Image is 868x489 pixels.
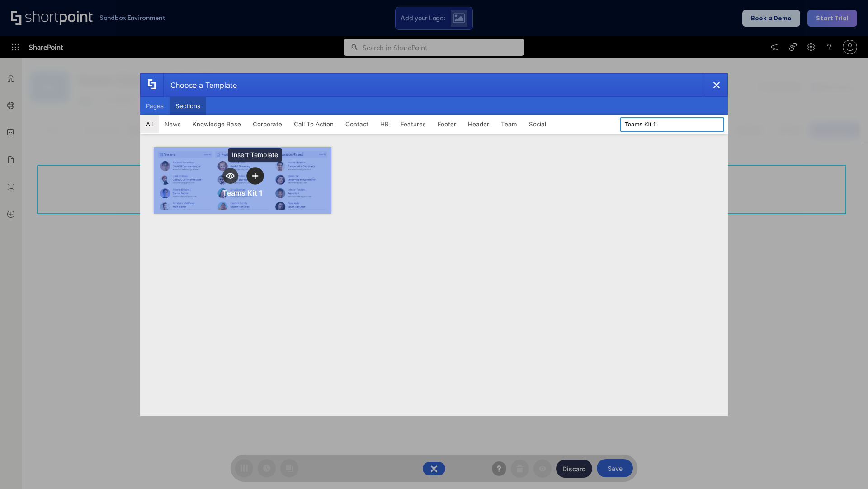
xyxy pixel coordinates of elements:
button: All [140,115,159,133]
input: Search [620,117,724,132]
button: News [159,115,187,133]
button: Contact [340,115,374,133]
button: Header [462,115,495,133]
button: Sections [170,97,206,115]
div: Teams Kit 1 [222,188,263,197]
button: Knowledge Base [187,115,247,133]
button: Call To Action [288,115,340,133]
button: Social [523,115,552,133]
div: Choose a Template [163,74,237,96]
button: HR [374,115,395,133]
button: Pages [140,97,170,115]
button: Team [495,115,523,133]
button: Corporate [247,115,288,133]
div: template selector [140,73,728,416]
button: Features [395,115,432,133]
button: Footer [432,115,462,133]
iframe: Chat Widget [823,446,868,489]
